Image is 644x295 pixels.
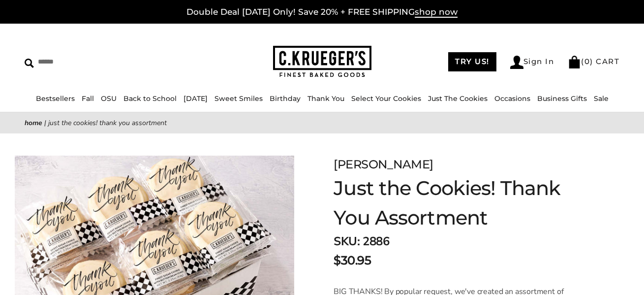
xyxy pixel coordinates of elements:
nav: breadcrumbs [25,117,619,129]
strong: SKU: [334,233,360,249]
span: shop now [415,7,458,18]
a: Back to School [123,94,177,103]
img: Bag [568,56,581,68]
a: Bestsellers [36,94,75,103]
a: Select Your Cookies [351,94,421,103]
a: Thank You [307,94,344,103]
img: Search [25,59,34,68]
a: Just The Cookies [428,94,488,103]
a: Sign In [510,56,554,69]
a: [DATE] [184,94,208,103]
span: $30.95 [334,252,371,269]
a: Double Deal [DATE] Only! Save 20% + FREE SHIPPINGshop now [186,7,458,18]
div: [PERSON_NAME] [334,156,595,173]
span: 2886 [363,233,389,249]
a: Sweet Smiles [215,94,263,103]
a: Fall [82,94,94,103]
span: Just the Cookies! Thank You Assortment [48,118,167,128]
a: Business Gifts [537,94,587,103]
img: C.KRUEGER'S [273,46,371,78]
input: Search [25,54,162,69]
a: Home [25,118,42,128]
a: Birthday [270,94,301,103]
span: 0 [584,57,590,66]
a: (0) CART [568,57,619,66]
span: | [44,118,46,128]
a: OSU [101,94,117,103]
h1: Just the Cookies! Thank You Assortment [334,173,595,232]
a: TRY US! [448,52,496,71]
a: Occasions [494,94,530,103]
img: Account [510,56,523,69]
a: Sale [594,94,609,103]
